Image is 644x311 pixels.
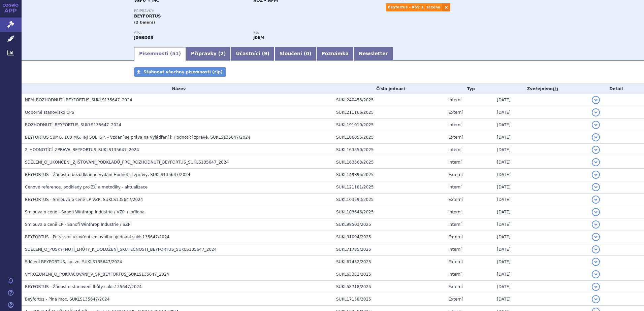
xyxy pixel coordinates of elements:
td: [DATE] [493,218,588,231]
a: Přípravky (2) [186,47,231,61]
td: SUKL103593/2025 [333,194,445,206]
span: BEYFORTUS [134,14,161,19]
span: BEYFORTUS - Žádost o stanovení lhůty sukls135647/2024 [25,284,142,289]
button: detail [592,283,600,291]
span: Sdělení BEYFORTUS, sp. zn. SUKLS135647/2024 [25,260,122,264]
button: detail [592,171,600,179]
td: [DATE] [493,169,588,181]
span: Interní [448,160,461,165]
span: Externí [448,110,462,115]
td: SUKL240453/2025 [333,94,445,106]
button: detail [592,295,600,303]
span: Interní [448,272,461,277]
td: [DATE] [493,268,588,281]
button: detail [592,245,600,253]
td: SUKL149895/2025 [333,169,445,181]
span: (2 balení) [134,20,155,25]
span: Interní [448,147,461,152]
th: Číslo jednací [333,84,445,94]
td: SUKL58718/2025 [333,281,445,293]
span: Beyfortus - Plná moc, SUKLS135647/2024 [25,297,109,302]
td: SUKL191010/2025 [333,119,445,131]
span: Smlouva o ceně - Sanofi Winthrop Industrie / VZP + příloha [25,210,144,214]
td: SUKL103646/2025 [333,206,445,218]
span: Interní [448,123,461,127]
span: Externí [448,135,462,140]
td: SUKL163363/2025 [333,156,445,169]
button: detail [592,208,600,216]
button: detail [592,96,600,104]
td: SUKL163350/2025 [333,144,445,156]
span: 51 [172,51,179,56]
td: SUKL211166/2025 [333,106,445,119]
th: Zveřejněno [493,84,588,94]
td: [DATE] [493,181,588,194]
td: [DATE] [493,131,588,144]
a: Sloučení (0) [275,47,316,61]
span: 2 [220,51,224,56]
td: SUKL98503/2025 [333,218,445,231]
button: detail [592,183,600,191]
span: Interní [448,185,461,189]
span: Externí [448,197,462,202]
span: VYROZUMĚNÍ_O_POKRAČOVÁNÍ_V_SŘ_BEYFORTUS_SUKLS135647_2024 [25,272,169,277]
button: detail [592,220,600,229]
span: Stáhnout všechny písemnosti (zip) [143,70,223,74]
td: [DATE] [493,243,588,256]
td: SUKL121181/2025 [333,181,445,194]
span: 9 [264,51,267,56]
span: Interní [448,247,461,252]
td: [DATE] [493,293,588,306]
td: [DATE] [493,106,588,119]
span: BEYFORTUS - Smlouva o ceně LP VZP, SUKLS135647/2024 [25,197,143,202]
button: detail [592,133,600,141]
span: SDĚLENÍ_O_POSKYTNUTÍ_LHŮTY_K_DOLOŽENÍ_SKUTEČNOSTI_BEYFORTUS_SUKLS135647_2024 [25,247,217,252]
span: BEYFORTUS - Žádost o bezodkladné vydání Hodnotící zprávy, SUKLS135647/2024 [25,172,190,177]
a: Stáhnout všechny písemnosti (zip) [134,67,226,77]
td: [DATE] [493,156,588,169]
button: detail [592,270,600,278]
abbr: (?) [553,87,558,92]
th: Typ [445,84,493,94]
td: SUKL91094/2025 [333,231,445,243]
a: Poznámka [316,47,354,61]
span: BEYFORTUS - Potvrzení uzavření smluvního ujednání sukls135647/2024 [25,235,169,239]
td: [DATE] [493,119,588,131]
a: Účastníci (9) [231,47,274,61]
span: 0 [306,51,309,56]
span: Externí [448,235,462,239]
span: SDĚLENÍ_O_UKONČENÍ_ZJIŠŤOVÁNÍ_PODKLADŮ_PRO_ROZHODNUTÍ_BEYFORTUS_SUKLS135647_2024 [25,160,229,165]
td: SUKL17158/2025 [333,293,445,306]
td: [DATE] [493,256,588,268]
th: Název [22,84,333,94]
span: Cenové reference, podklady pro ZÚ a metodiky - aktualizace [25,185,148,189]
p: ATC: [134,31,247,35]
button: detail [592,233,600,241]
td: [DATE] [493,281,588,293]
span: Interní [448,222,461,227]
p: RS: [253,31,366,35]
td: [DATE] [493,94,588,106]
th: Detail [588,84,644,94]
span: Interní [448,210,461,214]
span: Interní [448,98,461,102]
a: Písemnosti (51) [134,47,186,61]
button: detail [592,121,600,129]
span: Externí [448,297,462,302]
button: detail [592,146,600,154]
p: Přípravky: [134,9,373,13]
button: detail [592,258,600,266]
span: Externí [448,260,462,264]
a: Beyfortus - RSV 1. sezóna [386,3,442,11]
span: ROZHODNUTÍ_BEYFORTUS_SUKLS135647_2024 [25,123,121,127]
span: BEYFORTUS 50MG, 100 MG, INJ SOL ISP, - Vzdání se práva na vyjádření k Hodnotící zprávě, SUKLS1356... [25,135,250,140]
span: Externí [448,172,462,177]
span: Odborné stanovisko ČPS [25,110,74,115]
strong: NIRSEVIMAB [134,35,153,40]
span: Externí [448,284,462,289]
td: [DATE] [493,194,588,206]
td: SUKL63352/2025 [333,268,445,281]
td: [DATE] [493,144,588,156]
a: Newsletter [354,47,393,61]
span: 2_HODNOTÍCÍ_ZPRÁVA_BEYFORTUS_SUKLS135647_2024 [25,147,139,152]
